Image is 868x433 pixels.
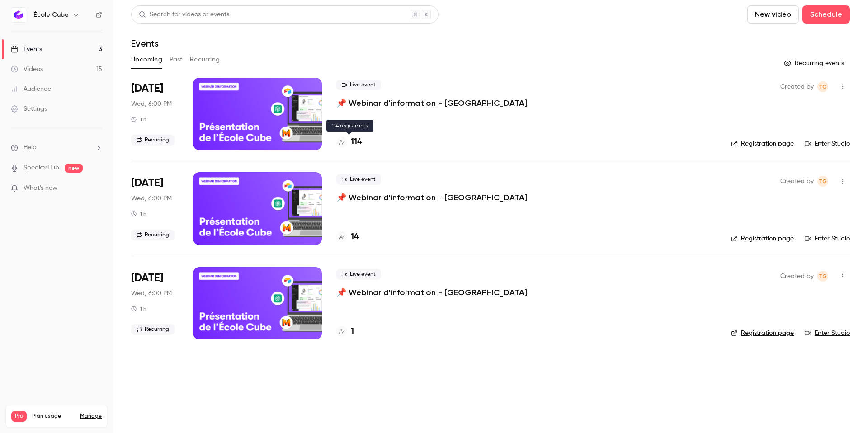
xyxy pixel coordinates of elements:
[24,184,57,193] span: What's new
[139,10,229,19] div: Search for videos or events
[805,234,850,243] a: Enter Studio
[780,81,814,92] span: Created by
[336,98,527,108] a: 📌 Webinar d'information - [GEOGRAPHIC_DATA]
[336,287,527,298] a: 📌 Webinar d'information - [GEOGRAPHIC_DATA]
[131,289,172,298] span: Wed, 6:00 PM
[131,305,146,312] div: 1 h
[731,329,794,338] a: Registration page
[80,413,102,420] a: Manage
[131,116,146,123] div: 1 h
[819,271,827,282] span: TG
[336,231,359,243] a: 14
[131,267,179,339] div: Nov 5 Wed, 6:00 PM (Europe/Paris)
[11,65,43,74] div: Videos
[819,176,827,187] span: TG
[336,136,362,148] a: 114
[351,136,362,148] h4: 114
[11,85,51,94] div: Audience
[131,99,172,108] span: Wed, 6:00 PM
[11,45,42,54] div: Events
[731,139,794,148] a: Registration page
[336,269,381,280] span: Live event
[780,176,814,187] span: Created by
[65,164,83,173] span: new
[11,143,102,152] li: help-dropdown-opener
[131,38,159,49] h1: Events
[131,210,146,217] div: 1 h
[805,329,850,338] a: Enter Studio
[336,192,527,203] a: 📌 Webinar d'information - [GEOGRAPHIC_DATA]
[802,5,850,24] button: Schedule
[131,194,172,203] span: Wed, 6:00 PM
[747,5,799,24] button: New video
[24,163,59,173] a: SpeakerHub
[336,80,381,90] span: Live event
[780,271,814,282] span: Created by
[11,411,27,422] span: Pro
[351,325,354,338] h4: 1
[131,81,163,96] span: [DATE]
[336,174,381,185] span: Live event
[11,104,47,113] div: Settings
[731,234,794,243] a: Registration page
[131,324,175,335] span: Recurring
[336,325,354,338] a: 1
[817,176,828,187] span: Thomas Groc
[131,78,179,150] div: Oct 8 Wed, 6:00 PM (Europe/Paris)
[805,139,850,148] a: Enter Studio
[819,81,827,92] span: TG
[131,135,175,146] span: Recurring
[131,271,163,285] span: [DATE]
[24,143,37,152] span: Help
[817,81,828,92] span: Thomas Groc
[190,52,220,67] button: Recurring
[91,184,102,193] iframe: Noticeable Trigger
[11,8,26,22] img: École Cube
[131,176,163,190] span: [DATE]
[131,230,175,240] span: Recurring
[817,271,828,282] span: Thomas Groc
[170,52,183,67] button: Past
[131,172,179,245] div: Oct 22 Wed, 6:00 PM (Europe/Paris)
[131,52,162,67] button: Upcoming
[32,413,75,420] span: Plan usage
[33,10,69,19] h6: École Cube
[780,56,850,71] button: Recurring events
[351,231,359,243] h4: 14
